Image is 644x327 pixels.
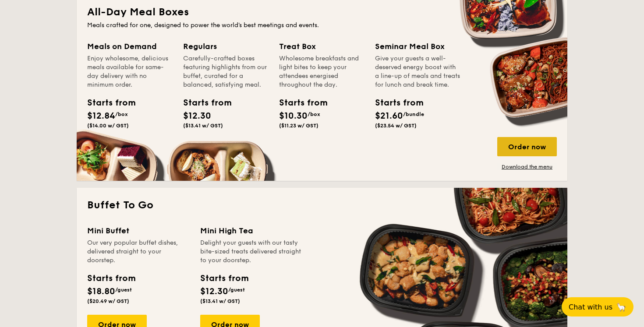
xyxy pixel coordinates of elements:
div: Meals on Demand [87,40,173,53]
div: Enjoy wholesome, delicious meals available for same-day delivery with no minimum order. [87,54,173,89]
h2: All-Day Meal Boxes [87,5,557,19]
span: /box [115,111,128,117]
div: Starts from [87,272,135,285]
div: Starts from [200,272,248,285]
div: Order now [497,137,557,156]
h2: Buffet To Go [87,198,557,212]
span: $21.60 [375,111,403,121]
div: Starts from [279,96,318,109]
div: Meals crafted for one, designed to power the world's best meetings and events. [87,21,557,30]
span: $10.30 [279,111,308,121]
span: /guest [115,287,132,293]
span: /bundle [403,111,424,117]
span: $12.30 [183,111,211,121]
div: Seminar Meal Box [375,40,460,53]
a: Download the menu [497,163,557,170]
span: Chat with us [569,303,612,311]
div: Mini High Tea [200,225,303,237]
span: $12.30 [200,286,228,297]
div: Treat Box [279,40,364,53]
div: Starts from [87,96,127,109]
span: ($20.49 w/ GST) [87,298,129,304]
span: ($13.41 w/ GST) [200,298,240,304]
div: Our very popular buffet dishes, delivered straight to your doorstep. [87,239,190,265]
span: $12.84 [87,111,115,121]
div: Give your guests a well-deserved energy boost with a line-up of meals and treats for lunch and br... [375,54,460,89]
button: Chat with us🦙 [562,297,633,316]
span: ($14.00 w/ GST) [87,123,129,129]
span: ($23.54 w/ GST) [375,123,417,129]
span: $18.80 [87,286,115,297]
div: Starts from [183,96,223,109]
span: /box [308,111,320,117]
span: ($11.23 w/ GST) [279,123,318,129]
div: Wholesome breakfasts and light bites to keep your attendees energised throughout the day. [279,54,364,89]
span: 🦙 [616,302,626,312]
div: Carefully-crafted boxes featuring highlights from our buffet, curated for a balanced, satisfying ... [183,54,269,89]
span: /guest [228,287,245,293]
div: Mini Buffet [87,225,190,237]
span: ($13.41 w/ GST) [183,123,223,129]
div: Regulars [183,40,269,53]
div: Delight your guests with our tasty bite-sized treats delivered straight to your doorstep. [200,239,303,265]
div: Starts from [375,96,414,109]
